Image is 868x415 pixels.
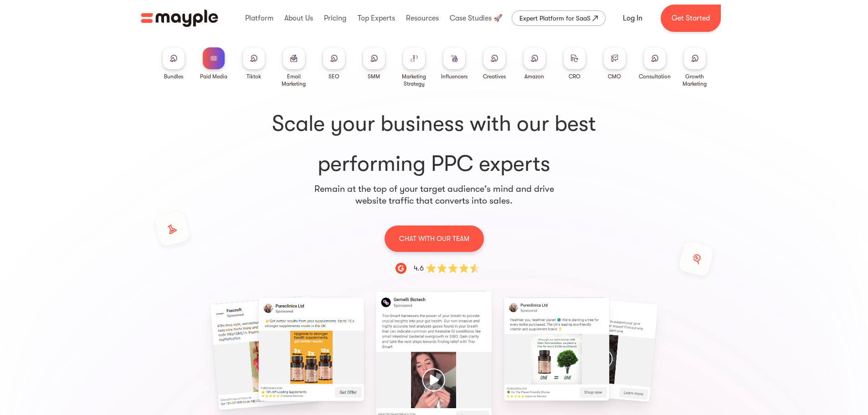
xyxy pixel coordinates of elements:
[157,109,711,138] span: Scale your business with our best
[608,73,621,80] div: CMO
[368,73,380,80] div: SMM
[277,47,310,87] a: Email Marketing
[414,263,424,274] div: 4.6
[398,47,431,87] a: Marketing Strategy
[329,73,339,80] div: SEO
[661,5,721,32] a: Get Started
[506,300,607,398] div: 2 / 15
[678,73,711,87] div: Growth Marketing
[512,10,606,26] a: Expert Platform for SaaS
[139,300,239,406] div: 14 / 15
[163,47,185,80] a: Bundles
[612,7,653,29] a: Log In
[243,47,265,80] a: Tiktok
[261,300,362,399] div: 15 / 15
[441,73,467,80] div: Influencers
[678,47,711,87] a: Growth Marketing
[519,13,591,24] div: Expert Platform for SaaS
[385,225,484,252] a: CHAT WITH OUR TEAM
[441,47,467,80] a: Influencers
[483,47,506,80] a: Creatives
[524,47,545,80] a: Amazon
[363,47,385,80] a: SMM
[398,73,431,87] div: Marketing Strategy
[483,73,506,80] div: Creatives
[164,73,183,80] div: Bundles
[247,73,261,80] div: Tiktok
[277,73,310,87] div: Email Marketing
[564,47,586,80] a: CRO
[399,233,469,245] p: CHAT WITH OUR TEAM
[639,73,671,80] div: Consultation
[314,183,555,207] p: Remain at the top of your target audience's mind and drive website traffic that converts into sales.
[200,47,227,80] a: Paid Media
[524,73,544,80] div: Amazon
[604,47,626,80] a: CMO
[629,300,729,398] div: 3 / 15
[323,47,345,80] a: SEO
[569,73,580,80] div: CRO
[200,73,227,80] div: Paid Media
[141,10,218,27] img: Mayple logo
[157,109,711,179] h1: performing PPC experts
[639,47,671,80] a: Consultation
